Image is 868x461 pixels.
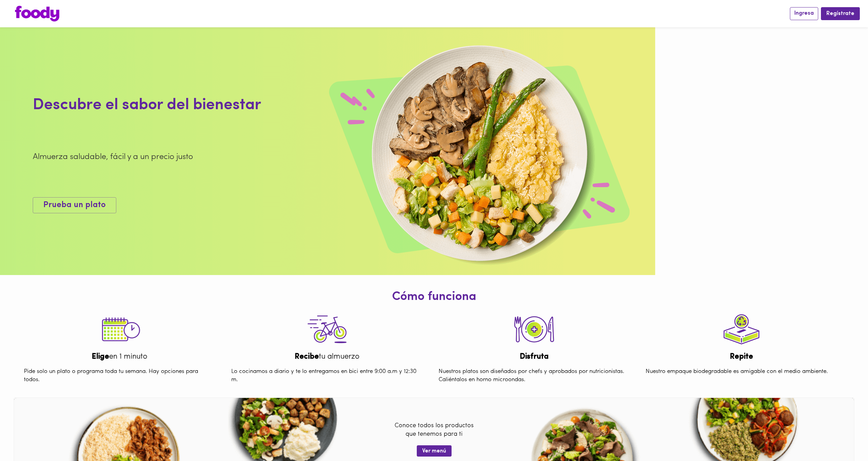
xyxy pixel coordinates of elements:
[826,11,854,17] span: Regístrate
[510,307,558,352] img: tutorial-step-2.png
[821,7,860,20] button: Regístrate
[226,351,428,362] div: tu almuerzo
[641,362,842,381] div: Nuestro empaque biodegradable es amigable con el medio ambiente.
[33,94,261,117] div: Descubre el sabor del bienestar
[96,307,144,352] img: tutorial-step-1.png
[422,448,446,455] span: Ver menú
[33,197,116,213] button: Prueba un plato
[33,151,261,163] div: Almuerza saludable, fácil y a un precio justo
[19,351,221,362] div: en 1 minuto
[15,6,59,21] img: logo.png
[226,362,428,389] div: Lo cocinamos a diario y te lo entregamos en bici entre 9:00 a.m y 12:30 m.
[828,421,861,454] iframe: Messagebird Livechat Widget
[92,353,109,361] b: Elige
[790,7,818,20] button: Ingresa
[433,362,635,389] div: Nuestros platos son diseñados por chefs y aprobados por nutricionistas. Caliéntalos en horno micr...
[794,10,814,17] span: Ingresa
[417,445,452,457] button: Ver menú
[43,200,106,210] span: Prueba un plato
[730,353,753,361] b: Repite
[718,307,765,352] img: tutorial-step-4.png
[520,353,549,361] b: Disfruta
[303,307,351,352] img: tutorial-step-3.png
[295,353,319,361] b: Recibe
[5,290,863,304] h1: Cómo funciona
[325,422,542,443] p: Conoce todos los productos que tenemos para ti
[19,362,221,389] div: Pide solo un plato o programa toda tu semana. Hay opciones para todos.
